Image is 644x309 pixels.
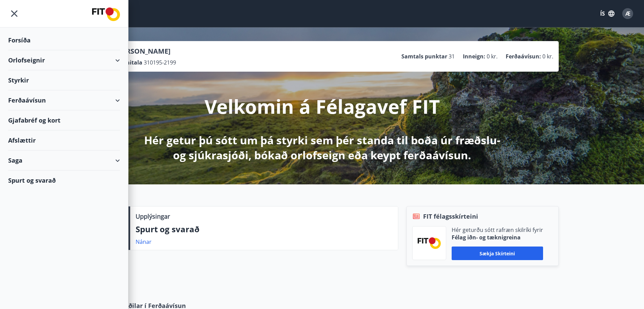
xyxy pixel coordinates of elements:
[401,53,447,60] p: Samtals punktar
[620,5,636,22] button: Æ
[542,53,553,60] span: 0 kr.
[8,70,120,90] div: Styrkir
[506,53,541,60] p: Ferðaávísun :
[463,53,485,60] p: Inneign :
[8,30,120,50] div: Forsíða
[116,59,142,66] p: Kennitala
[452,247,543,260] button: Sækja skírteini
[449,53,455,60] span: 31
[596,7,618,20] button: ÍS
[136,212,170,221] p: Upplýsingar
[8,50,120,70] div: Orlofseignir
[8,7,20,20] button: menu
[8,90,120,110] div: Ferðaávísun
[8,170,120,190] div: Spurt og svarað
[8,110,120,130] div: Gjafabréf og kort
[487,53,498,60] span: 0 kr.
[8,130,120,150] div: Afslættir
[452,226,543,234] p: Hér geturðu sótt rafræn skilríki fyrir
[8,150,120,170] div: Saga
[92,7,120,21] img: union_logo
[205,93,440,119] p: Velkomin á Félagavef FIT
[418,237,441,249] img: FPQVkF9lTnNbbaRSFyT17YYeljoOGk5m51IhT0bO.png
[625,10,630,17] span: Æ
[136,223,393,235] p: Spurt og svarað
[116,47,176,56] p: [PERSON_NAME]
[143,133,502,163] p: Hér getur þú sótt um þá styrki sem þér standa til boða úr fræðslu- og sjúkrasjóði, bókað orlofsei...
[452,234,543,241] p: Félag iðn- og tæknigreina
[423,212,478,221] span: FIT félagsskírteini
[144,59,176,66] span: 310195-2199
[136,238,152,246] a: Nánar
